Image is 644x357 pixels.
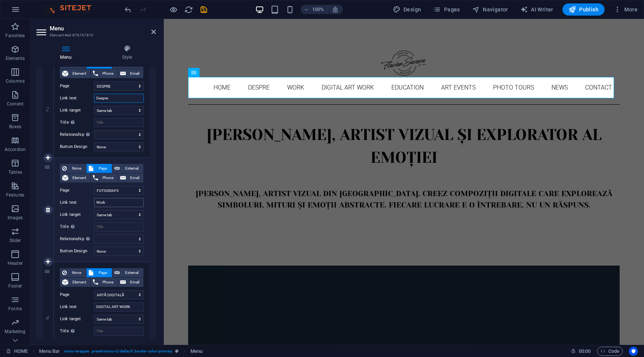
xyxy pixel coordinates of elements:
button: None [60,164,86,173]
span: None [69,268,84,277]
label: Link target [60,210,94,219]
span: More [614,6,638,13]
span: Phone [101,173,115,182]
button: Page [86,164,112,173]
span: Click to select. Double-click to edit [39,347,60,356]
button: External [112,268,143,277]
button: Usercentrics [629,347,638,356]
label: Title [60,327,94,336]
button: Design [390,3,424,16]
span: Code [600,347,619,356]
p: Elements [6,55,25,61]
button: Element [60,278,90,287]
span: Email [128,278,141,287]
span: 00 00 [579,347,591,356]
button: Element [60,173,90,182]
button: Phone [91,278,118,287]
button: External [112,164,143,173]
p: Slider [9,237,21,244]
i: On resize automatically adjust zoom level to fit chosen device. [332,6,339,13]
i: Reload page [184,5,193,14]
h6: Session time [571,347,591,356]
h2: Menu [50,25,156,32]
span: Phone [101,278,115,287]
p: Header [8,260,23,266]
h3: Element #ed-876747810 [50,32,141,39]
input: Title [94,327,144,336]
span: AI Writer [520,6,553,13]
p: Forms [8,306,22,312]
em: 2 [42,106,53,112]
input: Title [94,222,144,231]
button: Element [60,69,90,78]
button: AI Writer [517,3,556,16]
button: Navigator [469,3,511,16]
p: Footer [8,283,22,289]
h4: Style [98,45,156,61]
button: Email [118,69,143,78]
label: Relationship [60,234,94,244]
img: Editor Logo [44,5,101,14]
span: Page [96,268,110,277]
button: More [611,3,641,16]
p: Content [7,101,24,107]
span: Email [128,69,141,78]
nav: breadcrumb [39,347,203,356]
label: Relationship [60,339,94,348]
span: Element [71,173,88,182]
span: Click to select. Double-click to edit [190,347,203,356]
input: Link text... [94,302,144,311]
i: This element is a customizable preset [175,349,179,353]
span: External [122,268,141,277]
label: Link target [60,106,94,115]
label: Button Design [60,247,94,256]
span: Phone [101,69,115,78]
label: Relationship [60,130,94,139]
button: None [60,268,86,277]
span: . menu-wrapper .preset-menu-v2-default .border-color-primary [63,347,172,356]
button: save [199,5,208,14]
p: Boxes [9,124,22,130]
button: reload [184,5,193,14]
label: Page [60,82,94,91]
button: 100% [301,5,328,14]
label: Page [60,290,94,299]
button: Code [597,347,623,356]
label: Title [60,222,94,231]
p: Favorites [5,33,25,39]
p: Columns [6,78,25,84]
button: Email [118,278,143,287]
span: Design [393,6,421,13]
button: Page [86,268,112,277]
p: Tables [8,169,22,175]
h4: Menu [36,45,98,61]
span: Element [71,278,88,287]
label: Page [60,186,94,195]
a: Click to cancel selection. Double-click to open Pages [6,347,28,356]
span: Pages [433,6,460,13]
p: Features [6,192,24,198]
div: Design (Ctrl+Alt+Y) [390,3,424,16]
input: Title [94,118,144,127]
span: : [584,348,585,354]
label: Link text [60,198,94,207]
button: Pages [430,3,463,16]
i: Undo: Change menu items (Ctrl+Z) [124,5,132,14]
p: Accordion [5,146,26,153]
span: Element [71,69,88,78]
span: Navigator [472,6,508,13]
button: Email [118,173,143,182]
span: External [122,164,141,173]
label: Link target [60,315,94,324]
label: Button Design [60,142,94,151]
button: undo [123,5,132,14]
button: Click here to leave preview mode and continue editing [169,5,178,14]
button: Publish [562,3,605,16]
span: Email [128,173,141,182]
span: None [69,164,84,173]
button: Phone [91,173,118,182]
em: 4 [42,315,53,321]
label: Link text [60,302,94,311]
h6: 100% [312,5,324,14]
input: Link text... [94,198,144,207]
